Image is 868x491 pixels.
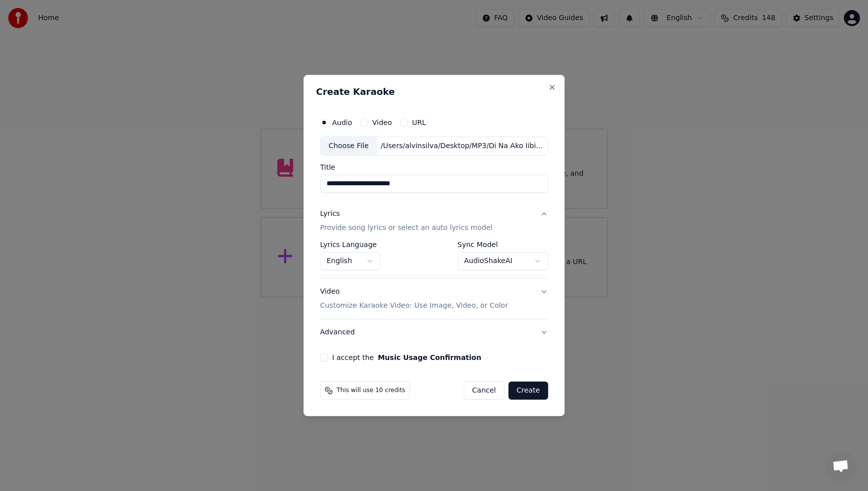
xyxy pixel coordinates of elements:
[377,141,548,151] div: /Users/alvinsilva/Desktop/MP3/Di Na Ako Iibig Pang Muli Rap (feat. JYSN).mp3
[320,241,380,248] label: Lyrics Language
[316,87,552,96] h2: Create Karaoke
[320,241,548,278] div: LyricsProvide song lyrics or select an auto lyrics model
[412,119,426,126] label: URL
[320,209,340,219] div: Lyrics
[464,382,504,400] button: Cancel
[320,319,548,345] button: Advanced
[508,382,548,400] button: Create
[332,119,352,126] label: Audio
[320,287,508,311] div: Video
[337,387,405,395] span: This will use 10 credits
[372,119,392,126] label: Video
[378,354,481,361] button: I accept the
[458,241,548,248] label: Sync Model
[320,301,508,311] p: Customize Karaoke Video: Use Image, Video, or Color
[320,279,548,319] button: VideoCustomize Karaoke Video: Use Image, Video, or Color
[320,201,548,241] button: LyricsProvide song lyrics or select an auto lyrics model
[320,137,377,155] div: Choose File
[332,354,481,361] label: I accept the
[320,164,548,171] label: Title
[320,223,492,233] p: Provide song lyrics or select an auto lyrics model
